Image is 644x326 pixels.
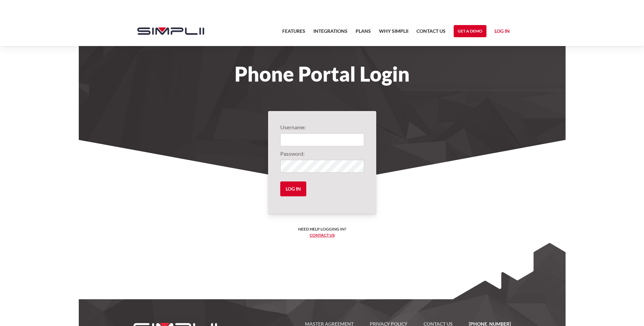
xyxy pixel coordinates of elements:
label: Username: [280,123,364,131]
a: Get a Demo [454,25,486,37]
h6: Need help logging in? ‍ [298,226,346,238]
a: Contact us [310,233,335,238]
a: home [130,16,204,46]
form: Login [280,123,364,202]
input: Log in [280,181,306,196]
a: Integrations [313,27,348,39]
a: Features [282,27,305,39]
h1: Phone Portal Login [130,66,514,81]
img: Simplii [137,27,204,35]
a: Plans [356,27,371,39]
label: Password: [280,150,364,158]
a: Log in [495,27,510,37]
a: Why Simplii [379,27,408,39]
a: Contact US [416,27,446,39]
